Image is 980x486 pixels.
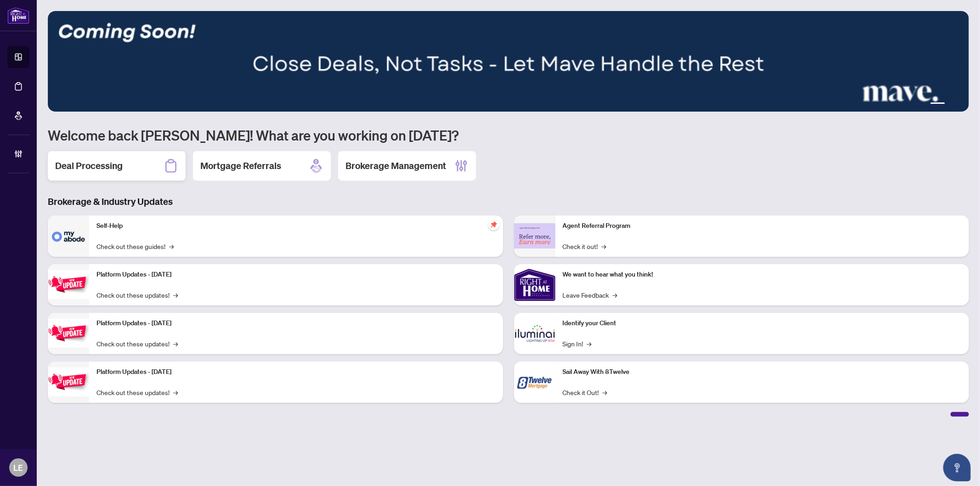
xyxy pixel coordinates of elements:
[514,362,555,403] img: Sail Away With 8Twelve
[514,313,555,354] img: Identify your Client
[923,102,927,106] button: 2
[55,159,123,172] h2: Deal Processing
[563,387,607,397] a: Check it Out!→
[563,290,617,300] a: Leave Feedback→
[173,387,178,397] span: →
[563,318,962,328] p: Identify your Client
[173,339,178,349] span: →
[96,318,496,328] p: Platform Updates - [DATE]
[200,159,281,172] h2: Mortgage Referrals
[346,159,446,172] h2: Brokerage Management
[613,290,617,300] span: →
[563,270,962,280] p: We want to hear what you think!
[48,215,89,257] img: Self-Help
[514,223,555,249] img: Agent Referral Program
[96,270,496,280] p: Platform Updates - [DATE]
[563,221,962,231] p: Agent Referral Program
[956,102,960,106] button: 5
[48,270,89,299] img: Platform Updates - July 21, 2025
[96,221,496,231] p: Self-Help
[48,126,969,144] h1: Welcome back [PERSON_NAME]! What are you working on [DATE]?
[603,387,607,397] span: →
[7,7,29,24] img: logo
[96,387,178,397] a: Check out these updates!→
[930,102,945,106] button: 3
[173,290,178,300] span: →
[48,367,89,396] img: Platform Updates - June 23, 2025
[563,367,962,377] p: Sail Away With 8Twelve
[96,290,178,300] a: Check out these updates!→
[916,102,919,106] button: 1
[488,219,499,230] span: pushpin
[96,339,178,349] a: Check out these updates!→
[48,319,89,348] img: Platform Updates - July 8, 2025
[587,339,592,349] span: →
[48,195,969,208] h3: Brokerage & Industry Updates
[96,367,496,377] p: Platform Updates - [DATE]
[96,241,174,251] a: Check out these guides!→
[169,241,174,251] span: →
[943,454,971,481] button: Open asap
[563,241,606,251] a: Check it out!→
[48,11,969,112] img: Slide 2
[514,264,555,305] img: We want to hear what you think!
[563,339,592,349] a: Sign In!→
[602,241,606,251] span: →
[14,461,23,474] span: LE
[949,102,952,106] button: 4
